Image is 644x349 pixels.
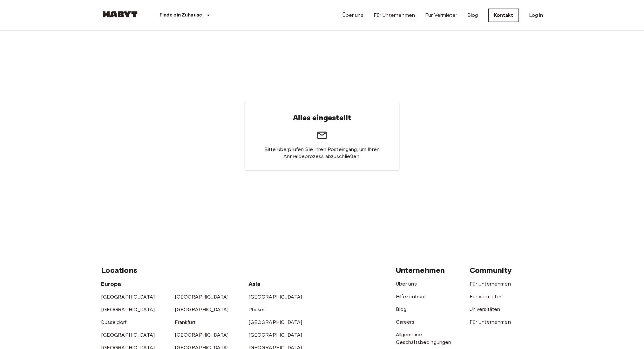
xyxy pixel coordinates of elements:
[248,319,302,325] a: [GEOGRAPHIC_DATA]
[101,266,137,275] span: Locations
[342,11,363,19] a: Über uns
[101,332,155,338] a: [GEOGRAPHIC_DATA]
[159,11,202,19] p: Finde ein Zuhause
[101,319,127,325] a: Dusseldorf
[101,306,155,313] a: [GEOGRAPHIC_DATA]
[396,332,451,345] a: Allgemeine Geschäftsbedingungen
[488,9,519,22] a: Kontakt
[396,319,415,325] a: Careers
[467,11,478,19] a: Blog
[248,332,302,338] a: [GEOGRAPHIC_DATA]
[260,146,384,160] span: Bitte überprüfen Sie Ihren Posteingang, um Ihren Anmeldeprozess abzuschließen.
[470,306,500,312] a: Universitäten
[396,306,407,312] a: Blog
[470,266,512,275] span: Community
[175,306,229,313] a: [GEOGRAPHIC_DATA]
[248,294,302,300] a: [GEOGRAPHIC_DATA]
[425,11,457,19] a: Für Vermieter
[101,11,139,17] img: Habyt
[248,306,265,313] a: Phuket
[175,294,229,300] a: [GEOGRAPHIC_DATA]
[175,332,229,338] a: [GEOGRAPHIC_DATA]
[529,11,543,19] a: Log in
[470,281,511,287] a: Für Unternehmen
[374,11,415,19] a: Für Unternehmen
[396,266,445,275] span: Unternehmen
[396,293,426,300] a: Hilfezentrum
[101,294,155,300] a: [GEOGRAPHIC_DATA]
[101,280,121,287] span: Europa
[293,111,351,125] h6: Alles eingestellt
[248,280,261,287] span: Asia
[470,293,502,300] a: Für Vermieter
[396,281,417,287] a: Über uns
[175,319,196,325] a: Frankfurt
[470,319,511,325] a: Für Unternehmen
